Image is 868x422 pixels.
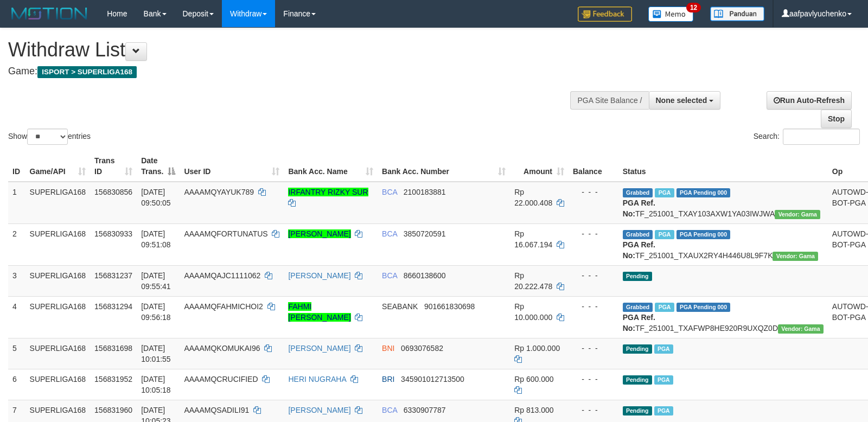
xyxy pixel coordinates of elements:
th: Status [618,151,828,182]
div: - - - [573,374,614,385]
th: User ID: activate to sort column ascending [180,151,284,182]
td: 5 [8,338,25,369]
span: Rp 1.000.000 [514,344,560,353]
h1: Withdraw List [8,39,568,61]
select: Showentries [27,129,68,145]
div: - - - [573,228,614,239]
input: Search: [783,129,860,145]
span: Marked by aafsengchandara [655,303,674,312]
span: Vendor URL: https://trx31.1velocity.biz [773,252,818,261]
span: 156831237 [94,271,132,280]
td: 4 [8,296,25,338]
span: AAAAMQFORTUNATUS [184,229,267,238]
img: MOTION_logo.png [8,5,91,22]
td: SUPERLIGA168 [25,369,91,400]
span: Copy 8660138600 to clipboard [404,271,446,280]
span: Copy 345901012713500 to clipboard [401,375,464,383]
th: ID [8,151,25,182]
span: 156831698 [94,344,132,353]
td: 6 [8,369,25,400]
td: TF_251001_TXAUX2RY4H446U8L9F7K [618,223,828,265]
span: Copy 3850720591 to clipboard [404,229,446,238]
span: Marked by aafsoycanthlai [654,406,673,415]
b: PGA Ref. No: [623,313,655,333]
span: Pending [623,344,652,354]
span: AAAAMQFAHMICHOI2 [184,302,263,311]
span: Rp 16.067.194 [514,229,552,249]
span: 156830933 [94,229,132,238]
span: BRI [382,375,394,383]
span: Marked by aafsoycanthlai [655,188,674,197]
label: Search: [754,129,860,145]
span: [DATE] 09:55:41 [141,271,171,291]
img: Button%20Memo.svg [648,7,694,22]
th: Balance [569,151,618,182]
a: IRFANTRY RIZKY SUR [288,188,368,196]
span: ISPORT > SUPERLIGA168 [37,66,137,78]
a: Run Auto-Refresh [767,91,852,110]
span: [DATE] 09:51:08 [141,229,171,249]
div: - - - [573,187,614,197]
span: Copy 901661830698 to clipboard [424,302,475,311]
th: Game/API: activate to sort column ascending [25,151,91,182]
span: Rp 20.222.478 [514,271,552,291]
a: [PERSON_NAME] [288,406,350,414]
span: Grabbed [623,188,653,197]
span: Pending [623,272,652,281]
span: BNI [382,344,394,353]
span: BCA [382,271,397,280]
span: [DATE] 09:56:18 [141,302,171,322]
span: 156830856 [94,188,132,196]
th: Trans ID: activate to sort column ascending [90,151,137,182]
div: PGA Site Balance / [570,91,648,110]
span: Grabbed [623,303,653,312]
a: [PERSON_NAME] [288,344,350,353]
b: PGA Ref. No: [623,199,655,218]
th: Amount: activate to sort column ascending [510,151,569,182]
b: PGA Ref. No: [623,240,655,260]
td: 3 [8,265,25,296]
span: [DATE] 10:01:55 [141,344,171,363]
th: Bank Acc. Name: activate to sort column ascending [284,151,378,182]
td: 1 [8,182,25,224]
span: Copy 6330907787 to clipboard [404,406,446,414]
span: Copy 0693076582 to clipboard [401,344,443,353]
span: BCA [382,188,397,196]
h4: Game: [8,66,568,77]
img: Feedback.jpg [578,7,632,22]
span: Marked by aafsoycanthlai [655,230,674,239]
a: [PERSON_NAME] [288,271,350,280]
span: Copy 2100183881 to clipboard [404,188,446,196]
span: AAAAMQAJC1111062 [184,271,260,280]
span: Rp 10.000.000 [514,302,552,322]
span: BCA [382,229,397,238]
div: - - - [573,301,614,312]
span: AAAAMQSADILI91 [184,406,249,414]
th: Bank Acc. Number: activate to sort column ascending [378,151,510,182]
td: SUPERLIGA168 [25,182,91,224]
span: BCA [382,406,397,414]
span: [DATE] 09:50:05 [141,188,171,207]
span: AAAAMQKOMUKAI96 [184,344,260,353]
span: 156831960 [94,406,132,414]
span: 12 [686,3,701,12]
td: TF_251001_TXAFWP8HE920R9UXQZ0D [618,296,828,338]
div: - - - [573,343,614,354]
a: HERI NUGRAHA [288,375,346,383]
span: 156831952 [94,375,132,383]
span: 156831294 [94,302,132,311]
span: Vendor URL: https://trx31.1velocity.biz [778,324,824,334]
span: [DATE] 10:05:18 [141,375,171,394]
a: Stop [821,110,852,128]
span: Vendor URL: https://trx31.1velocity.biz [775,210,820,219]
div: - - - [573,270,614,281]
td: TF_251001_TXAY103AXW1YA03IWJWA [618,182,828,224]
span: Grabbed [623,230,653,239]
a: FAHMI [PERSON_NAME] [288,302,350,322]
span: Marked by aafchhiseyha [654,344,673,354]
span: None selected [656,96,707,105]
span: Pending [623,375,652,385]
button: None selected [649,91,721,110]
td: 2 [8,223,25,265]
img: panduan.png [710,7,764,21]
